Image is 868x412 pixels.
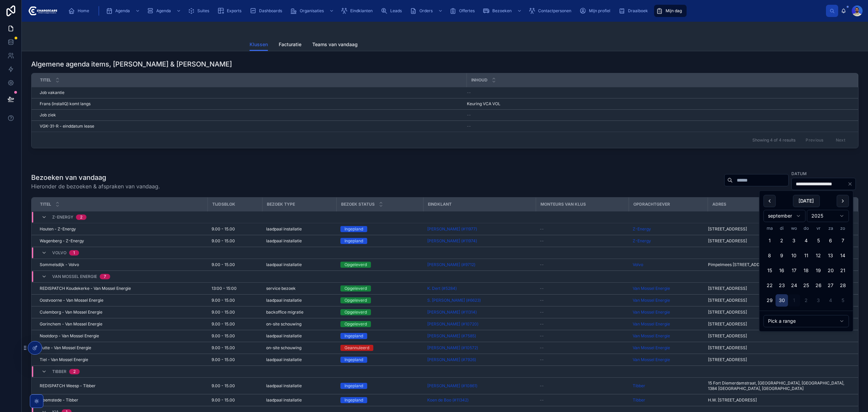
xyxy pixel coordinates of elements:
[212,333,258,339] a: 9.00 - 15.00
[427,321,478,327] span: [PERSON_NAME] (#10720)
[212,286,258,291] a: 13:00 - 15:00
[312,41,358,48] span: Teams van vandaag
[279,38,301,52] a: Facturatie
[540,310,625,315] a: --
[467,112,849,118] a: --
[540,357,625,362] a: --
[427,298,481,303] a: S. [PERSON_NAME] (#6623)
[708,238,747,244] span: [STREET_ADDRESS]
[250,38,268,51] a: Klussen
[266,310,332,315] a: backoffice migratie
[350,8,373,14] span: Eindklanten
[427,238,477,244] a: [PERSON_NAME] (#11974)
[481,5,525,17] a: Bezoeken
[40,101,91,107] span: Frans (installQ) komt langs
[344,357,363,363] div: Ingepland
[708,310,747,315] span: [STREET_ADDRESS]
[540,310,544,315] span: --
[448,5,479,17] a: Offertes
[764,295,776,307] button: maandag 29 september 2025
[250,41,268,48] span: Klussen
[212,321,258,327] a: 9.00 - 15.00
[633,383,645,389] span: Tibber
[40,397,203,403] a: Heemstede - Tibber
[427,286,532,291] a: K. Dert (#5284)
[776,295,788,307] button: dinsdag 30 september 2025, selected
[340,357,419,363] a: Ingepland
[40,345,203,351] a: Putte - Van Mossel Energie
[467,101,849,107] a: Keuring VCA VOL
[708,357,747,362] span: [STREET_ADDRESS]
[666,8,682,14] span: Mijn dag
[633,357,670,362] span: Van Mossel Energie
[616,5,653,17] a: Draaiboek
[40,321,102,327] span: Gorinchem - Van Mossel Energie
[212,298,258,303] a: 9.00 - 15.00
[227,8,241,14] span: Exports
[427,310,477,315] a: [PERSON_NAME] (#11314)
[791,170,807,176] label: Datum
[40,262,79,267] span: Sommelsdijk - Volvo
[825,295,837,307] button: zaterdag 4 oktober 2025
[40,112,56,118] span: Job ziek
[633,226,704,232] a: Z-Energy
[212,238,235,244] span: 9.00 - 15.00
[764,235,776,247] button: maandag 1 september 2025
[312,38,358,52] a: Teams van vandaag
[793,195,820,207] button: [DATE]
[300,8,324,14] span: Organisaties
[708,380,849,391] a: 15 Fort Diemerdamstraat, [GEOGRAPHIC_DATA], [GEOGRAPHIC_DATA], 1384 [GEOGRAPHIC_DATA], [GEOGRAPHI...
[427,262,532,267] a: [PERSON_NAME] (#9712)
[40,262,203,267] a: Sommelsdijk - Volvo
[427,262,475,267] a: [PERSON_NAME] (#9712)
[340,397,419,403] a: Ingepland
[340,345,419,351] a: Geannuleerd
[812,265,825,277] button: vrijdag 19 september 2025
[837,265,849,277] button: zondag 21 september 2025
[825,280,837,292] button: zaterdag 27 september 2025
[340,226,419,232] a: Ingepland
[633,262,643,267] span: Volvo
[708,286,849,291] a: [STREET_ADDRESS]
[708,298,849,303] a: [STREET_ADDRESS]
[633,298,670,303] a: Van Mossel Energie
[340,383,419,389] a: Ingepland
[708,226,849,232] a: [STREET_ADDRESS]
[344,285,367,292] div: Opgeleverd
[40,101,462,107] a: Frans (installQ) komt langs
[427,286,457,291] a: K. Dert (#5284)
[40,345,91,351] span: Putte - Van Mossel Energie
[40,357,203,362] a: Tiel - Van Mossel Energie
[427,383,532,389] a: [PERSON_NAME] (#10861)
[708,286,747,291] span: [STREET_ADDRESS]
[540,298,625,303] a: --
[78,8,89,14] span: Home
[266,286,332,291] a: service bezoek
[212,238,258,244] a: 9.00 - 15.00
[633,238,651,244] a: Z-Energy
[212,383,258,389] a: 9.00 - 15.00
[212,333,235,339] span: 9.00 - 15.00
[633,226,651,232] a: Z-Energy
[633,383,704,389] a: Tibber
[540,262,544,267] span: --
[633,238,704,244] a: Z-Energy
[800,235,812,247] button: donderdag 4 september 2025
[66,5,94,17] a: Home
[248,5,287,17] a: Dashboards
[633,345,670,351] span: Van Mossel Energie
[708,262,772,267] span: Pimpelmees [STREET_ADDRESS]
[847,181,855,187] button: Clear
[708,321,849,327] a: [STREET_ADDRESS]
[212,310,258,315] a: 9.00 - 15.00
[492,8,512,14] span: Bezoeken
[633,333,670,339] span: Van Mossel Energie
[419,8,433,14] span: Orders
[266,357,302,362] span: laadpaal installatie
[212,345,258,351] a: 9.00 - 15.00
[538,8,571,14] span: Contactpersonen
